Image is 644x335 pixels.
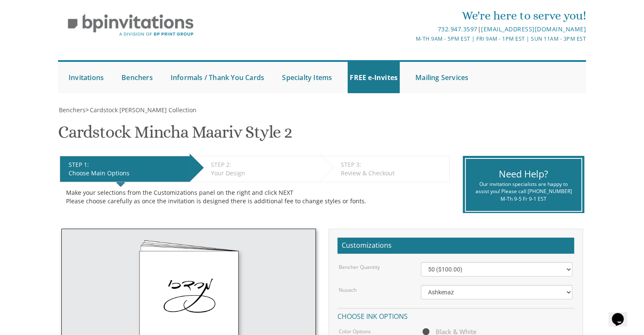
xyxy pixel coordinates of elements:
[235,7,586,24] div: We're here to serve you!
[481,25,586,33] a: [EMAIL_ADDRESS][DOMAIN_NAME]
[235,34,586,43] div: M-Th 9am - 5pm EST | Fri 9am - 1pm EST | Sun 11am - 3pm EST
[341,161,445,169] div: STEP 3:
[339,263,380,271] label: Bencher Quantity
[472,167,575,180] div: Need Help?
[66,62,106,93] a: Invitations
[235,24,586,34] div: |
[341,169,445,177] div: Review & Checkout
[69,169,185,177] div: Choose Main Options
[58,123,292,148] h1: Cardstock Mincha Maariv Style 2
[59,106,86,114] span: Benchers
[90,106,196,114] span: Cardstock [PERSON_NAME] Collection
[58,106,86,114] a: Benchers
[339,328,371,335] label: Color Options
[66,188,443,205] div: Make your selections from the Customizations panel on the right and click NEXT Please choose care...
[608,301,636,327] iframe: chat widget
[437,25,477,33] a: 732.947.3597
[339,286,357,293] label: Nusach
[86,106,196,114] span: >
[472,180,575,202] div: Our invitation specialists are happy to assist you! Please call [PHONE_NUMBER] M-Th 9-5 Fr 9-1 EST
[169,62,266,93] a: Informals / Thank You Cards
[348,62,400,93] a: FREE e-Invites
[337,238,574,254] h2: Customizations
[58,8,203,43] img: BP Invitation Loft
[69,161,185,169] div: STEP 1:
[211,161,315,169] div: STEP 2:
[211,169,315,177] div: Your Design
[413,62,470,93] a: Mailing Services
[89,106,196,114] a: Cardstock [PERSON_NAME] Collection
[280,62,334,93] a: Specialty Items
[337,308,574,323] h4: Choose ink options
[119,62,155,93] a: Benchers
